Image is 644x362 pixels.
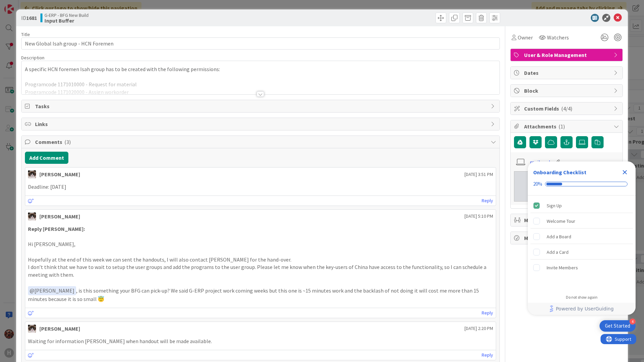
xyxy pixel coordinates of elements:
[28,170,36,178] img: Kv
[482,351,493,359] a: Reply
[530,229,633,244] div: Add a Board is incomplete.
[28,225,85,232] strong: Reply [PERSON_NAME]:
[35,138,487,146] span: Comments
[524,216,610,224] span: Mirrors
[28,241,75,247] span: Hi [PERSON_NAME],
[28,183,493,191] p: Deadline: [DATE]
[600,320,636,332] div: Open Get Started checklist, remaining modules: 4
[28,325,36,333] img: Kv
[528,195,636,290] div: Checklist items
[558,123,565,130] span: ( 1 )
[464,325,493,332] span: [DATE] 2:20 PM
[25,152,68,164] button: Add Comment
[524,87,610,95] span: Block
[533,181,630,187] div: Checklist progress: 20%
[35,102,487,110] span: Tasks
[556,305,614,313] span: Powered by UserGuiding
[482,309,493,317] a: Reply
[14,1,31,9] span: Support
[21,14,37,22] span: ID
[28,286,493,303] p: , is this something your BFG can pick-up? We said G-ERP project work coming weeks but this one is...
[35,120,487,128] span: Links
[533,181,542,187] div: 20%
[530,198,633,213] div: Sign Up is complete.
[39,325,80,333] div: [PERSON_NAME]
[28,337,493,345] p: Waiting for information [PERSON_NAME] when handout will be made available.
[28,264,487,278] span: I don’t think that we have to wait to setup the user groups and add the programs to the user grou...
[531,303,632,315] a: Powered by UserGuiding
[464,171,493,178] span: [DATE] 3:51 PM
[530,260,633,275] div: Invite Members is incomplete.
[21,31,30,37] label: Title
[566,295,598,300] div: Do not show again
[28,256,291,263] span: Hopefully at the end of this week we can sent the handouts, I will also contact [PERSON_NAME] for...
[605,323,630,329] div: Get Started
[547,202,562,210] div: Sign Up
[524,51,610,59] span: User & Role Management
[64,139,71,145] span: ( 3 )
[524,234,610,242] span: Metrics
[518,33,533,41] span: Owner
[547,33,569,41] span: Watchers
[26,14,37,21] b: 1681
[528,303,636,315] div: Footer
[39,170,80,178] div: [PERSON_NAME]
[547,233,571,241] div: Add a Board
[528,161,636,315] div: Checklist Container
[21,55,44,61] span: Description
[44,18,89,23] b: Input Buffer
[547,248,569,256] div: Add a Card
[524,104,610,113] span: Custom Fields
[39,212,80,220] div: [PERSON_NAME]
[630,319,636,325] div: 4
[530,245,633,260] div: Add a Card is incomplete.
[25,65,496,73] p: A specific HCN foremen Isah group has to be created with the following permissions:
[530,158,550,166] a: mail.eml
[464,213,493,220] span: [DATE] 5:10 PM
[28,212,36,220] img: Kv
[524,122,610,130] span: Attachments
[547,264,578,272] div: Invite Members
[547,217,575,225] div: Welcome Tour
[524,69,610,77] span: Dates
[561,105,572,112] span: ( 4/4 )
[30,287,74,294] span: [PERSON_NAME]
[482,197,493,205] a: Reply
[533,168,586,176] div: Onboarding Checklist
[530,214,633,229] div: Welcome Tour is incomplete.
[44,12,89,18] span: G-ERP - BFG New Build
[30,287,34,294] span: @
[619,167,630,178] div: Close Checklist
[21,37,500,50] input: type card name here...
